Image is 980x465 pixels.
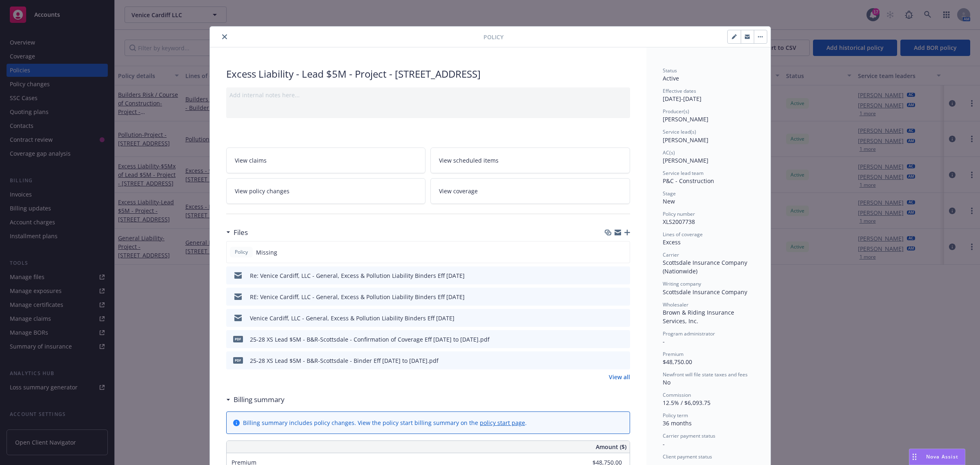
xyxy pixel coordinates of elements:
[663,74,679,82] span: Active
[483,33,503,41] span: Policy
[663,149,675,156] span: AC(s)
[663,351,684,358] span: Premium
[663,115,708,123] span: [PERSON_NAME]
[663,238,681,246] span: Excess
[663,338,665,345] span: -
[663,259,749,275] span: Scottsdale Insurance Company (Nationwide)
[909,449,920,465] div: Drag to move
[663,67,677,74] span: Status
[663,128,696,135] span: Service lead(s)
[663,136,708,144] span: [PERSON_NAME]
[663,170,704,177] span: Service lead team
[606,271,613,280] button: download file
[619,271,627,280] button: preview file
[250,271,465,280] div: Re: Venice Cardiff, LLC - General, Excess & Pollution Liability Binders Eff [DATE]
[926,453,958,460] span: Nova Assist
[619,335,627,344] button: preview file
[663,231,703,238] span: Lines of coverage
[663,190,676,197] span: Stage
[663,251,679,258] span: Carrier
[233,336,243,342] span: pdf
[606,293,613,301] button: download file
[663,87,696,94] span: Effective dates
[663,399,710,407] span: 12.5% / $6,093.75
[663,218,695,226] span: XLS2007738
[663,412,688,419] span: Policy term
[663,87,754,103] div: [DATE] - [DATE]
[663,177,714,185] span: P&C - Construction
[663,210,695,217] span: Policy number
[430,148,630,173] a: View scheduled items
[663,197,675,205] span: New
[256,248,277,257] span: Missing
[909,449,965,465] button: Nova Assist
[250,356,439,365] div: 25-28 XS Lead $5M - B&R-Scottsdale - Binder Eff [DATE] to [DATE].pdf
[250,293,465,301] div: RE: Venice Cardiff, LLC - General, Excess & Pollution Liability Binders Eff [DATE]
[609,373,630,381] a: View all
[606,335,613,344] button: download file
[663,288,747,296] span: Scottsdale Insurance Company
[226,227,248,238] div: Files
[439,187,478,195] span: View coverage
[663,419,692,427] span: 36 months
[606,356,613,365] button: download file
[663,301,688,308] span: Wholesaler
[226,148,426,173] a: View claims
[663,108,689,115] span: Producer(s)
[235,187,290,195] span: View policy changes
[663,391,691,398] span: Commission
[234,227,248,238] h3: Files
[226,67,630,81] div: Excess Liability - Lead $5M - Project - [STREET_ADDRESS]
[606,314,613,322] button: download file
[619,293,627,301] button: preview file
[619,356,627,365] button: preview file
[663,453,712,460] span: Client payment status
[250,335,490,344] div: 25-28 XS Lead $5M - B&R-Scottsdale - Confirmation of Coverage Eff [DATE] to [DATE].pdf
[226,178,426,204] a: View policy changes
[663,330,715,337] span: Program administrator
[233,357,243,363] span: pdf
[663,280,701,287] span: Writing company
[250,314,454,322] div: Venice Cardiff, LLC - General, Excess & Pollution Liability Binders Eff [DATE]
[663,309,736,325] span: Brown & Riding Insurance Services, Inc.
[234,394,285,405] h3: Billing summary
[229,91,627,99] div: Add internal notes here...
[663,440,665,448] span: -
[220,32,229,42] button: close
[663,371,748,378] span: Newfront will file state taxes and fees
[619,314,627,322] button: preview file
[243,418,527,427] div: Billing summary includes policy changes. View the policy start billing summary on the .
[480,419,525,427] a: policy start page
[596,443,626,451] span: Amount ($)
[430,178,630,204] a: View coverage
[226,394,285,405] div: Billing summary
[663,378,670,386] span: No
[663,432,715,439] span: Carrier payment status
[233,248,249,256] span: Policy
[663,358,692,366] span: $48,750.00
[439,156,499,165] span: View scheduled items
[663,156,708,164] span: [PERSON_NAME]
[235,156,267,165] span: View claims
